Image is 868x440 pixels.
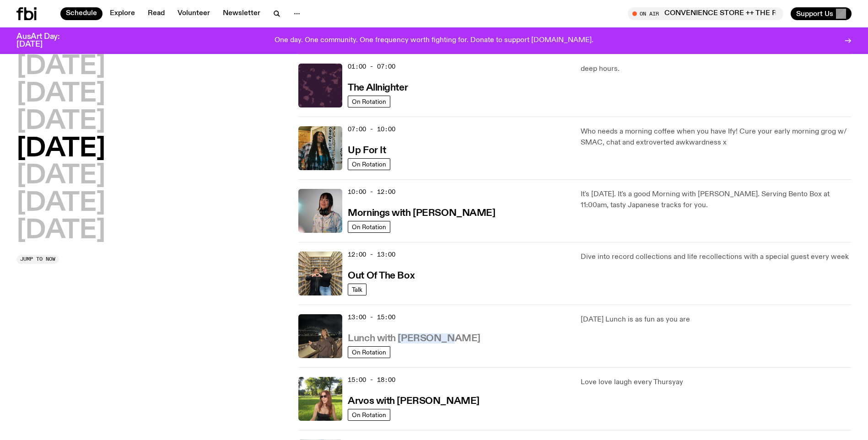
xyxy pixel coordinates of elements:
[16,255,59,264] button: Jump to now
[581,314,852,325] p: [DATE] Lunch is as fun as you are
[348,269,415,281] a: Out Of The Box
[104,7,140,20] a: Explore
[348,125,395,134] span: 07:00 - 10:00
[628,7,783,20] button: On AirCONVENIENCE STORE ++ THE RIONS x [DATE] Arvos
[348,376,395,384] span: 15:00 - 18:00
[348,271,415,281] h3: Out Of The Box
[172,7,216,20] a: Volunteer
[352,286,362,293] span: Talk
[352,223,386,230] span: On Rotation
[348,397,479,406] h3: Arvos with [PERSON_NAME]
[16,109,105,134] button: [DATE]
[348,158,390,170] a: On Rotation
[16,191,105,216] button: [DATE]
[348,313,395,322] span: 13:00 - 15:00
[581,377,852,388] p: Love love laugh every Thursyay
[20,257,55,262] span: Jump to now
[16,81,105,107] button: [DATE]
[348,96,390,107] a: On Rotation
[298,126,342,170] img: Ify - a Brown Skin girl with black braided twists, looking up to the side with her tongue stickin...
[352,161,386,167] span: On Rotation
[298,252,342,295] img: Matt and Kate stand in the music library and make a heart shape with one hand each.
[348,81,408,93] a: The Allnighter
[348,346,390,358] a: On Rotation
[16,136,105,162] button: [DATE]
[275,37,593,45] p: One day. One community. One frequency worth fighting for. Donate to support [DOMAIN_NAME].
[348,334,480,343] h3: Lunch with [PERSON_NAME]
[348,144,386,156] a: Up For It
[348,409,390,421] a: On Rotation
[348,207,495,218] a: Mornings with [PERSON_NAME]
[348,62,395,71] span: 01:00 - 07:00
[348,284,367,295] a: Talk
[348,221,390,233] a: On Rotation
[16,33,75,48] h3: AusArt Day: [DATE]
[298,377,342,421] img: Lizzie Bowles is sitting in a bright green field of grass, with dark sunglasses and a black top. ...
[581,189,852,211] p: It's [DATE]. It's a good Morning with [PERSON_NAME]. Serving Bento Box at 11:00am, tasty Japanese...
[791,7,852,20] button: Support Us
[142,7,170,20] a: Read
[348,250,395,259] span: 12:00 - 13:00
[298,314,342,358] img: Izzy Page stands above looking down at Opera Bar. She poses in front of the Harbour Bridge in the...
[352,349,386,355] span: On Rotation
[16,54,105,80] button: [DATE]
[581,64,852,75] p: deep hours.
[16,163,105,189] button: [DATE]
[348,395,479,406] a: Arvos with [PERSON_NAME]
[217,7,266,20] a: Newsletter
[581,252,852,263] p: Dive into record collections and life recollections with a special guest every week
[581,126,852,148] p: Who needs a morning coffee when you have Ify! Cure your early morning grog w/ SMAC, chat and extr...
[16,218,105,244] button: [DATE]
[348,209,495,218] h3: Mornings with [PERSON_NAME]
[60,7,102,20] a: Schedule
[298,189,342,233] img: Kana Frazer is smiling at the camera with her head tilted slightly to her left. She wears big bla...
[348,146,386,156] h3: Up For It
[348,332,480,343] a: Lunch with [PERSON_NAME]
[796,10,833,18] span: Support Us
[352,98,386,105] span: On Rotation
[348,188,395,196] span: 10:00 - 12:00
[348,83,408,93] h3: The Allnighter
[352,411,386,418] span: On Rotation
